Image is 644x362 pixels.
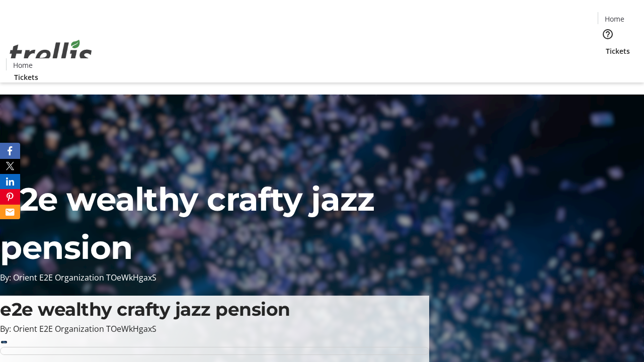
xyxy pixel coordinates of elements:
[598,46,638,56] a: Tickets
[14,72,38,82] span: Tickets
[605,14,624,24] span: Home
[7,60,39,70] a: Home
[6,72,46,82] a: Tickets
[606,46,630,56] span: Tickets
[598,24,618,44] button: Help
[6,29,96,79] img: Orient E2E Organization TOeWkHgaxS's Logo
[598,14,630,24] a: Home
[598,56,618,76] button: Cart
[13,60,33,70] span: Home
